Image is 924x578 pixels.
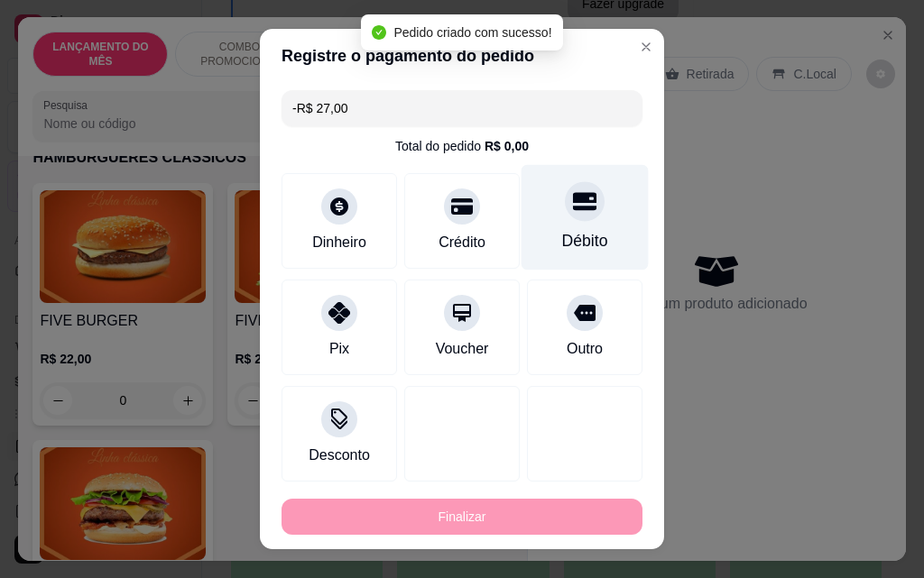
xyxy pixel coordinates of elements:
[309,445,370,466] div: Desconto
[393,25,551,40] span: Pedido criado com sucesso!
[439,232,485,253] div: Crédito
[562,229,608,252] div: Débito
[395,137,529,155] div: Total do pedido
[329,338,349,360] div: Pix
[567,338,603,360] div: Outro
[485,137,529,155] div: R$ 0,00
[292,90,632,126] input: Ex.: hambúrguer de cordeiro
[312,232,366,253] div: Dinheiro
[436,338,489,360] div: Voucher
[260,29,664,83] header: Registre o pagamento do pedido
[632,32,661,61] button: Close
[372,25,386,40] span: check-circle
